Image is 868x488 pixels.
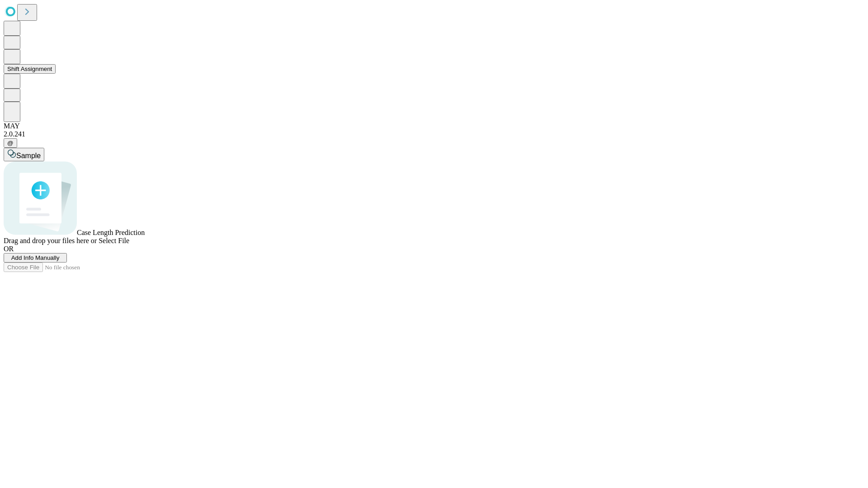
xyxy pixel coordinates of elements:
[4,130,864,138] div: 2.0.241
[4,138,17,148] button: @
[7,140,14,146] span: @
[77,229,145,236] span: Case Length Prediction
[4,148,44,161] button: Sample
[16,152,41,160] span: Sample
[4,64,56,74] button: Shift Assignment
[4,237,97,244] span: Drag and drop your files here or
[11,254,60,261] span: Add Info Manually
[4,122,864,130] div: MAY
[4,245,14,253] span: OR
[99,237,129,244] span: Select File
[4,253,67,263] button: Add Info Manually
